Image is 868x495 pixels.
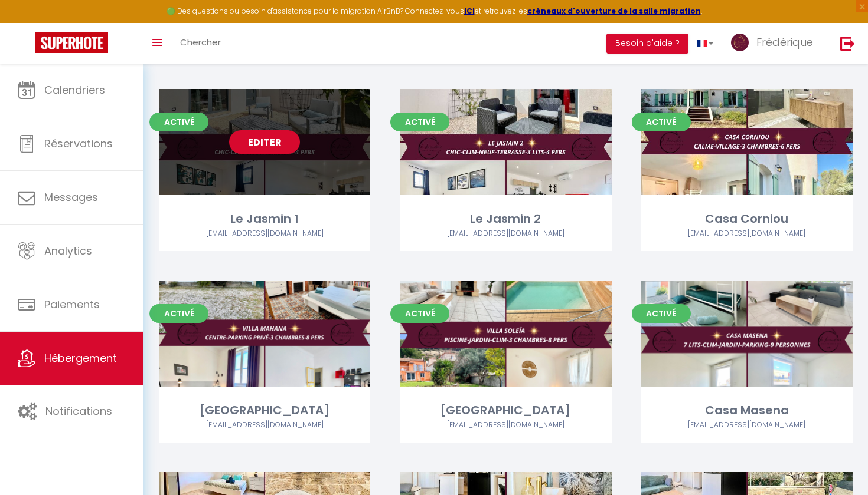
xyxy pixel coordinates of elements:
img: logout [840,36,855,51]
button: Ouvrir le widget de chat LiveChat [9,5,45,40]
div: Airbnb [159,420,370,431]
span: Activé [390,304,449,323]
span: Activé [390,113,449,131]
a: ICI [464,6,475,16]
span: Réservations [44,136,113,151]
a: ... Frédérique [722,23,828,64]
div: Casa Corniou [641,210,853,228]
div: Airbnb [159,228,370,239]
div: Airbnb [641,228,853,239]
div: Le Jasmin 2 [400,210,611,228]
a: créneaux d'ouverture de la salle migration [527,6,701,16]
img: Super Booking [35,32,108,53]
span: Messages [44,190,98,204]
span: Activé [149,304,208,323]
span: Calendriers [44,82,105,97]
button: Besoin d'aide ? [606,34,688,54]
img: ... [731,34,749,51]
div: Casa Masena [641,401,853,420]
span: Chercher [180,36,221,48]
div: Airbnb [400,420,611,431]
span: Notifications [45,404,112,418]
div: Airbnb [641,420,853,431]
div: [GEOGRAPHIC_DATA] [159,401,370,420]
div: Le Jasmin 1 [159,210,370,228]
span: Paiements [44,297,100,312]
span: Analytics [44,243,92,258]
span: Frédérique [756,35,813,49]
span: Activé [632,304,691,323]
div: Airbnb [400,228,611,239]
span: Activé [149,113,208,131]
a: Chercher [171,23,230,64]
a: Editer [229,130,300,154]
span: Activé [632,113,691,131]
div: [GEOGRAPHIC_DATA] [400,401,611,420]
span: Hébergement [44,351,117,365]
